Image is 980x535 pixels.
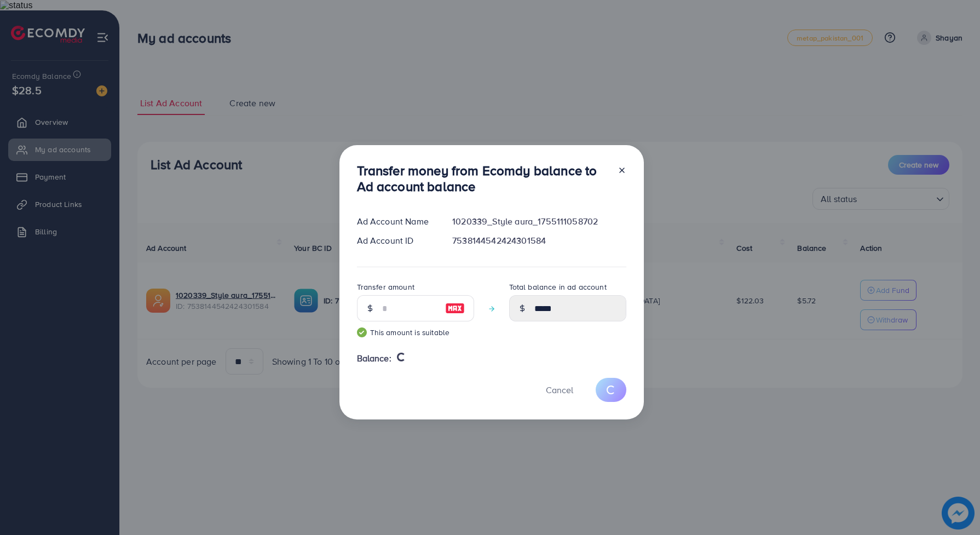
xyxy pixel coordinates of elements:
img: guide [357,327,367,337]
span: Cancel [546,384,573,396]
label: Total balance in ad account [509,281,607,292]
img: image [445,302,465,315]
button: Cancel [532,378,587,401]
span: Balance: [357,352,391,365]
div: Ad Account ID [348,234,444,247]
div: 7538144542424301584 [443,234,635,247]
label: Transfer amount [357,281,414,292]
div: Ad Account Name [348,215,444,228]
small: This amount is suitable [357,327,474,338]
div: 1020339_Style aura_1755111058702 [443,215,635,228]
h3: Transfer money from Ecomdy balance to Ad account balance [357,163,609,194]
